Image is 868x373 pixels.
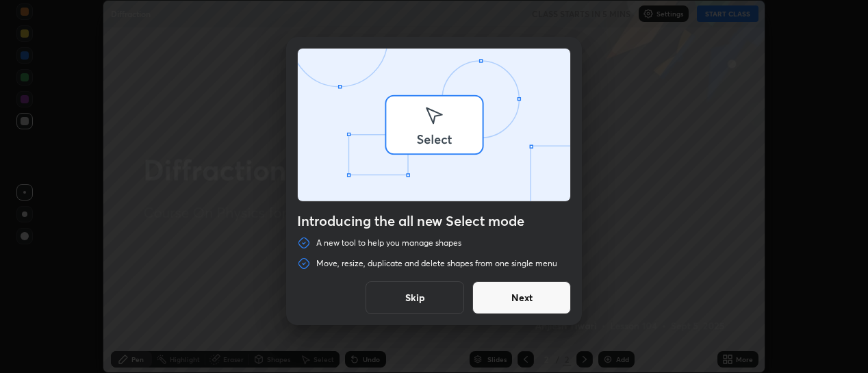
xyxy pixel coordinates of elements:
[366,281,464,314] button: Skip
[316,237,461,248] p: A new tool to help you manage shapes
[297,213,571,229] h4: Introducing the all new Select mode
[298,49,570,204] div: animation
[316,258,557,269] p: Move, resize, duplicate and delete shapes from one single menu
[472,281,571,314] button: Next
